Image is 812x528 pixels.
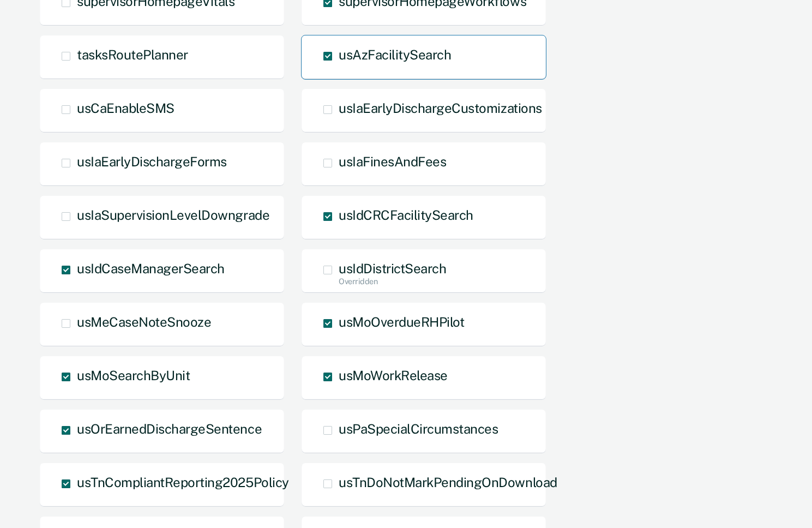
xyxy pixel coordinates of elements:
span: usIdDistrictSearch [339,261,446,276]
span: usMoOverdueRHPilot [339,314,464,329]
span: usAzFacilitySearch [339,47,451,62]
span: usIdCRCFacilitySearch [339,207,473,223]
span: usIaEarlyDischargeCustomizations [339,100,542,116]
span: usMoWorkRelease [339,368,448,383]
span: usPaSpecialCircumstances [339,421,498,436]
span: usIaSupervisionLevelDowngrade [77,207,269,223]
span: usIdCaseManagerSearch [77,261,225,276]
span: usCaEnableSMS [77,100,175,116]
span: usIaEarlyDischargeForms [77,154,227,169]
span: usMeCaseNoteSnooze [77,314,211,329]
span: usTnDoNotMarkPendingOnDownload [339,475,557,490]
span: tasksRoutePlanner [77,47,188,62]
span: usIaFinesAndFees [339,154,446,169]
span: usOrEarnedDischargeSentence [77,421,262,436]
span: usMoSearchByUnit [77,368,190,383]
span: usTnCompliantReporting2025Policy [77,475,289,490]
